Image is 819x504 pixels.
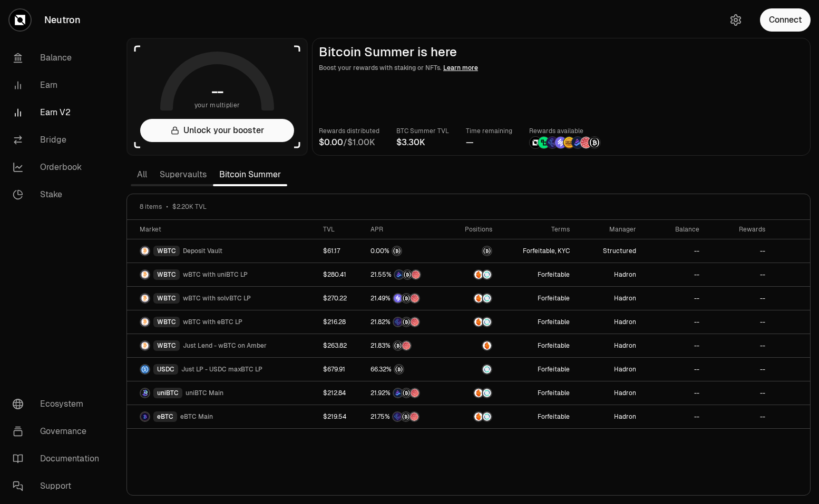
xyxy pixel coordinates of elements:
tr: WBTC LogoWBTCwBTC with uniBTC LP$280.4121.55%Bedrock DiamondsStructured PointsMars FragmentsAmber... [127,263,810,287]
img: NTRN [530,137,541,148]
a: Balance [4,44,114,72]
span: eBTC Main [180,412,213,421]
button: 21.83%Structured PointsMars Fragments [370,340,440,351]
span: Learn more [443,64,478,72]
a: Forfeitable [538,294,570,303]
button: 0.00%Structured Points [370,246,440,256]
a: Bridge [4,126,114,154]
img: Structured [483,247,491,255]
a: WBTC LogoWBTCDeposit Vault [140,246,310,256]
a: -- [694,294,699,303]
img: Solv Points [394,294,402,303]
a: -- [694,318,699,326]
a: Earn V2 [4,99,114,126]
p: Time remaining [466,126,512,136]
a: -- [760,365,765,374]
div: WBTC [153,246,180,256]
tr: WBTC LogoWBTCDeposit Vault$61.170.00%Structured PointsStructuredForfeitable, KYCStructured---- [127,239,810,263]
div: WBTC [153,340,180,351]
a: $219.54 [323,412,346,421]
img: Supervaults [483,294,491,303]
span: wBTC with uniBTC LP [183,270,248,279]
div: TVL [323,225,358,234]
a: 21.75%EtherFi PointsStructured PointsMars Fragments [370,412,440,421]
img: Mars Fragments [402,341,411,350]
a: AmberSupervaults [453,293,492,304]
a: $270.22 [323,294,347,303]
tr: eBTC LogoeBTCeBTC Main$219.5421.75%EtherFi PointsStructured PointsMars FragmentsAmberSupervaultsF... [127,405,810,429]
a: WBTC LogoWBTCwBTC with eBTC LP [140,317,310,327]
img: WBTC Logo [141,294,149,303]
div: Balance [649,225,699,234]
a: Hadron [614,270,636,279]
tr: uniBTC LogouniBTCuniBTC Main$212.8421.92%Bedrock DiamondsStructured PointsMars FragmentsAmberSupe... [127,381,810,405]
a: Hadron [614,365,636,374]
a: Amber [453,340,492,351]
img: Mars Fragments [411,389,419,397]
span: 0.00% [370,247,389,255]
img: Lombard Lux [538,137,550,148]
a: -- [694,389,699,397]
tr: WBTC LogoWBTCwBTC with solvBTC LP$270.2221.49%Solv PointsStructured PointsMars FragmentsAmberSupe... [127,287,810,310]
button: Unlock your booster [140,119,294,142]
a: Forfeitable [538,341,570,350]
img: Structured Points [589,137,600,148]
img: uniBTC Logo [141,389,149,397]
img: Bedrock Diamonds [394,389,402,397]
img: Structured Points [394,341,402,350]
img: Mars Fragments [411,294,419,303]
a: Hadron [614,318,636,326]
a: Forfeitable, KYC [523,247,570,255]
span: wBTC with eBTC LP [183,318,242,326]
div: Rewards [712,225,765,234]
img: Pump Points [563,137,575,148]
img: Structured Points [403,270,412,279]
img: Structured Points [402,412,410,421]
img: WBTC Logo [141,270,149,279]
a: -- [760,294,765,303]
button: 21.92%Bedrock DiamondsStructured PointsMars Fragments [370,388,440,398]
tr: WBTC LogoWBTCwBTC with eBTC LP$216.2821.82%EtherFi PointsStructured PointsMars FragmentsAmberSupe... [127,310,810,334]
a: Forfeitable [538,270,570,279]
a: WBTC LogoWBTCJust Lend - wBTC on Amber [140,340,310,351]
div: Manager [582,225,636,234]
img: EtherFi Points [393,412,402,421]
a: WBTC LogoWBTCwBTC with solvBTC LP [140,293,310,304]
a: 21.83%Structured PointsMars Fragments [370,341,440,350]
a: USDC LogoUSDCJust LP - USDC maxBTC LP [140,364,310,375]
img: Mars Fragments [411,318,419,326]
span: 8 items [140,203,162,211]
a: $280.41 [323,270,346,279]
img: Amber [474,318,483,326]
img: EtherFi Points [547,137,558,148]
div: Market [140,225,310,234]
a: Earn [4,72,114,99]
a: 21.49%Solv PointsStructured PointsMars Fragments [370,294,440,303]
span: 21.92% [370,389,391,397]
img: Structured Points [395,365,403,374]
span: 66.32% [370,365,392,374]
a: Forfeitable [538,389,570,397]
img: Amber [474,412,483,421]
a: $212.84 [323,389,346,397]
a: -- [760,270,765,279]
span: 21.55% [370,270,392,279]
a: Supervaults [153,164,213,185]
div: USDC [153,364,178,375]
a: Documentation [4,445,114,472]
a: 21.92%Bedrock DiamondsStructured PointsMars Fragments [370,389,440,397]
div: uniBTC [153,388,182,398]
p: BTC Summer TVL [396,126,449,136]
span: Just Lend - wBTC on Amber [183,341,267,350]
button: 21.49%Solv PointsStructured PointsMars Fragments [370,293,440,304]
img: Structured Points [393,247,401,255]
a: Hadron [614,389,636,397]
img: Bedrock Diamonds [572,137,583,148]
a: 21.82%EtherFi PointsStructured PointsMars Fragments [370,318,440,326]
button: Connect [760,8,811,32]
a: $263.82 [323,341,347,350]
a: -- [694,270,699,279]
a: Bitcoin Summer [213,164,287,185]
img: Structured Points [402,294,411,303]
a: $61.17 [323,247,340,255]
